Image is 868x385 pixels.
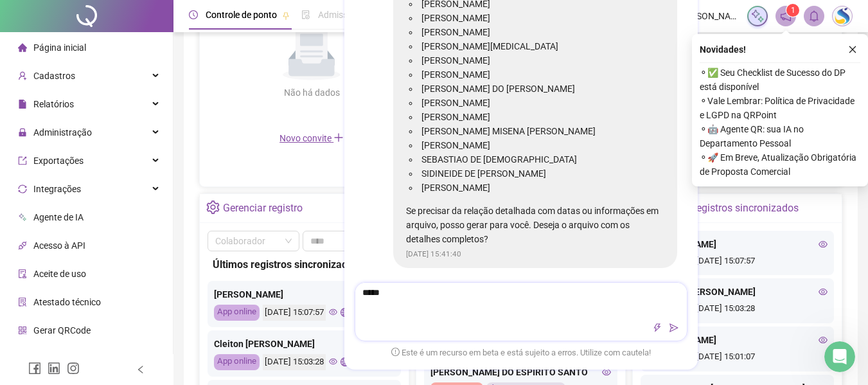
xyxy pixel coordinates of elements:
[341,308,349,316] span: global
[647,350,828,365] div: [DATE] 15:01:07
[33,71,75,81] span: Cadastros
[18,298,27,307] span: solution
[780,10,792,22] span: notification
[329,308,337,316] span: eye
[419,110,664,124] li: [PERSON_NAME]
[214,305,260,321] div: App online
[419,82,664,96] li: [PERSON_NAME] DO [PERSON_NAME]
[656,197,799,219] div: Últimos registros sincronizados
[647,333,828,347] div: [PERSON_NAME]
[750,9,765,23] img: sparkle-icon.fc2bf0ac1784a2077858766a79e2daf3.svg
[653,323,662,332] span: thunderbolt
[848,45,857,54] span: close
[700,150,860,179] span: ⚬ 🚀 Em Breve, Atualização Obrigatória de Proposta Comercial
[18,241,27,250] span: api
[33,156,84,166] span: Exportações
[650,320,665,336] button: thunderbolt
[279,133,344,143] span: Novo convite
[419,124,664,138] li: [PERSON_NAME] MISENA [PERSON_NAME]
[33,184,81,194] span: Integrações
[602,368,611,377] span: eye
[419,96,664,110] li: [PERSON_NAME]
[18,326,27,335] span: qrcode
[252,85,371,100] div: Não há dados
[214,287,394,301] div: [PERSON_NAME]
[700,94,860,122] span: ⚬ Vale Lembrar: Política de Privacidade e LGPD na QRPoint
[819,336,828,345] span: eye
[301,10,310,19] span: file-done
[391,346,651,359] span: Este é um recurso em beta e está sujeito a erros. Utilize com cautela!
[791,6,795,15] span: 1
[48,362,60,375] span: linkedin
[333,132,344,143] span: plus
[808,10,820,22] span: bell
[419,181,664,195] li: [PERSON_NAME]
[700,66,860,94] span: ⚬ ✅ Seu Checklist de Sucesso do DP está disponível
[419,25,664,39] li: [PERSON_NAME]
[223,197,303,219] div: Gerenciar registro
[419,39,664,53] li: [PERSON_NAME][MEDICAL_DATA]
[33,325,91,336] span: Gerar QRCode
[318,10,384,20] span: Admissão digital
[647,237,828,251] div: [PERSON_NAME]
[67,362,80,375] span: instagram
[214,354,260,370] div: App online
[263,354,326,370] div: [DATE] 15:03:28
[666,320,682,336] button: send
[700,42,746,57] span: Novidades !
[33,354,75,364] span: Financeiro
[647,255,828,269] div: [DATE] 15:07:57
[419,67,664,82] li: [PERSON_NAME]
[430,365,611,379] div: [PERSON_NAME] DO ESPIRITO SANTO
[391,348,400,356] span: exclamation-circle
[18,156,27,165] span: export
[647,285,828,299] div: CLEITON [PERSON_NAME]
[33,212,84,222] span: Agente de IA
[189,10,198,19] span: clock-circle
[819,240,828,249] span: eye
[819,287,828,296] span: eye
[419,166,664,181] li: SIDINEIDE DE [PERSON_NAME]
[419,138,664,152] li: [PERSON_NAME]
[206,201,220,214] span: setting
[18,128,27,137] span: lock
[833,6,852,26] img: 64858
[206,10,277,20] span: Controle de ponto
[33,127,92,138] span: Administração
[419,53,664,67] li: [PERSON_NAME]
[28,362,41,375] span: facebook
[419,11,664,25] li: [PERSON_NAME]
[647,302,828,317] div: [DATE] 15:03:28
[33,240,85,251] span: Acesso à API
[33,297,101,307] span: Atestado técnico
[18,269,27,278] span: audit
[33,99,74,109] span: Relatórios
[406,204,664,246] p: Se precisar da relação detalhada com datas ou informações em arquivo, posso gerar para você. Dese...
[419,152,664,166] li: SEBASTIAO DE [DEMOGRAPHIC_DATA]
[700,122,860,150] span: ⚬ 🤖 Agente QR: sua IA no Departamento Pessoal
[18,184,27,193] span: sync
[786,4,799,17] sup: 1
[669,323,678,332] span: send
[136,365,145,374] span: left
[33,42,86,53] span: Página inicial
[341,357,349,366] span: global
[33,269,86,279] span: Aceite de uso
[677,9,740,23] span: [PERSON_NAME] E CIA LTDA
[18,71,27,80] span: user-add
[329,357,337,366] span: eye
[213,256,396,273] div: Últimos registros sincronizados
[18,43,27,52] span: home
[18,100,27,109] span: file
[214,337,394,351] div: Cleiton [PERSON_NAME]
[263,305,326,321] div: [DATE] 15:07:57
[282,12,290,19] span: pushpin
[406,249,461,258] span: [DATE] 15:41:40
[824,341,855,372] iframe: Intercom live chat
